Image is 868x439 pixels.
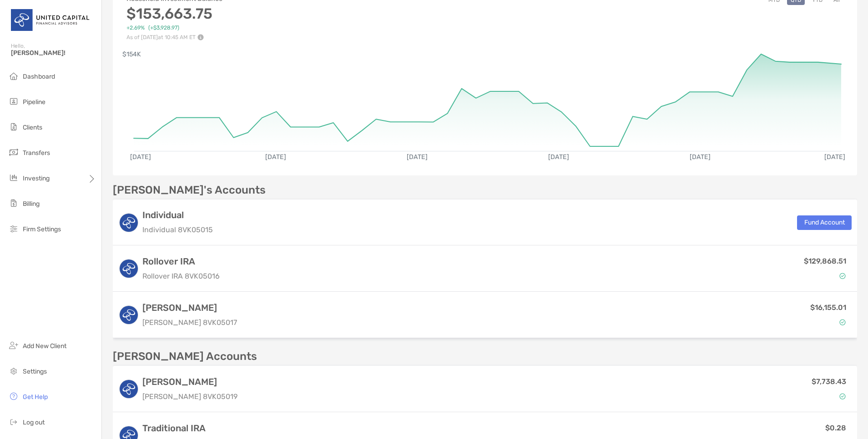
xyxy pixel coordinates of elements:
img: logout icon [8,416,19,427]
p: [PERSON_NAME]'s Accounts [113,185,266,196]
span: ( +$3,928.97 ) [148,25,179,31]
h3: [PERSON_NAME] [142,302,237,313]
p: $0.28 [825,422,846,434]
img: logo account [120,259,138,278]
h3: Traditional IRA [142,423,229,434]
text: [DATE] [265,153,286,161]
img: clients icon [8,121,19,132]
span: Log out [23,419,45,426]
p: As of [DATE] at 10:45 AM ET [126,34,222,40]
span: Dashboard [23,73,55,80]
text: [DATE] [407,153,428,161]
img: dashboard icon [8,70,19,81]
span: Get Help [23,393,48,401]
p: $7,738.43 [812,376,846,387]
text: [DATE] [130,153,151,161]
span: Add New Client [23,342,66,350]
span: [PERSON_NAME]! [11,49,96,57]
text: [DATE] [690,153,711,161]
img: logo account [120,380,138,398]
h3: $153,663.75 [126,5,222,22]
p: Rollover IRA 8VK05016 [142,270,220,282]
img: Performance Info [197,34,204,40]
h3: [PERSON_NAME] [142,376,237,387]
p: $129,868.51 [804,255,846,267]
img: add_new_client icon [8,340,19,351]
span: Clients [23,124,42,131]
p: [PERSON_NAME] 8VK05017 [142,317,237,328]
img: Account Status icon [839,319,846,325]
button: Fund Account [797,215,852,230]
span: Pipeline [23,98,45,106]
img: get-help icon [8,391,19,402]
img: pipeline icon [8,96,19,107]
img: firm-settings icon [8,223,19,234]
span: Billing [23,200,40,208]
h3: Individual [142,210,213,220]
img: logo account [120,214,138,232]
p: Individual 8VK05015 [142,224,213,235]
text: [DATE] [548,153,569,161]
img: transfers icon [8,147,19,158]
p: [PERSON_NAME] Accounts [113,351,257,362]
img: logo account [120,306,138,324]
img: billing icon [8,198,19,209]
img: settings icon [8,365,19,376]
span: +2.69% [126,25,145,31]
text: $154K [122,50,141,58]
p: [PERSON_NAME] 8VK05019 [142,391,237,402]
img: investing icon [8,172,19,183]
img: United Capital Logo [11,4,91,36]
span: Firm Settings [23,225,61,233]
span: Transfers [23,149,50,157]
span: Investing [23,175,50,182]
p: $16,155.01 [810,302,846,313]
img: Account Status icon [839,393,846,399]
span: Settings [23,368,47,375]
img: Account Status icon [839,273,846,279]
text: [DATE] [824,153,845,161]
h3: Rollover IRA [142,256,220,267]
